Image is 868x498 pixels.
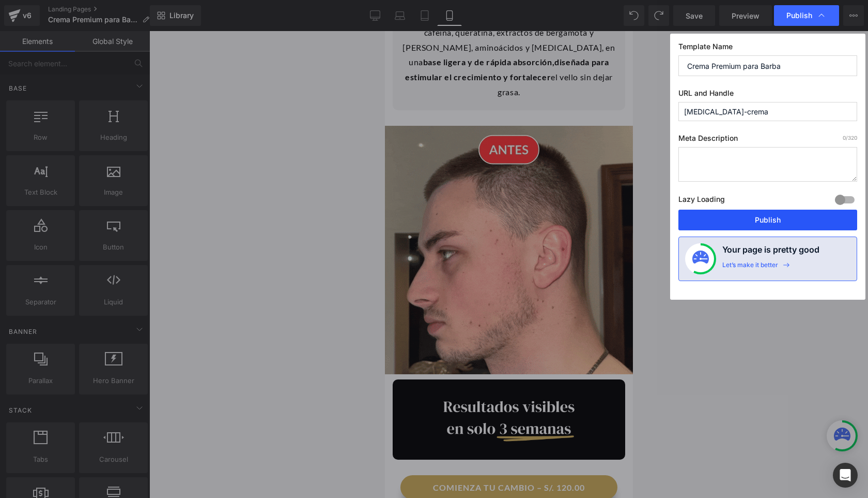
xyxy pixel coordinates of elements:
label: Lazy Loading [678,193,725,210]
div: Open Intercom Messenger [833,463,858,488]
button: COMIENZA TU CAMBIO – S/. 120.00 [16,444,233,468]
img: onboarding-status.svg [692,251,709,267]
button: Publish [678,210,857,230]
span: base ligera y de rápida absorción, [38,26,169,36]
label: Meta Description [678,134,857,147]
span: /320 [843,135,857,141]
div: Let’s make it better [722,261,778,274]
span: Publish [786,11,812,20]
label: URL and Handle [678,89,857,102]
h4: Your page is pretty good [722,243,819,261]
label: Template Name [678,42,857,55]
span: 0 [843,135,846,141]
